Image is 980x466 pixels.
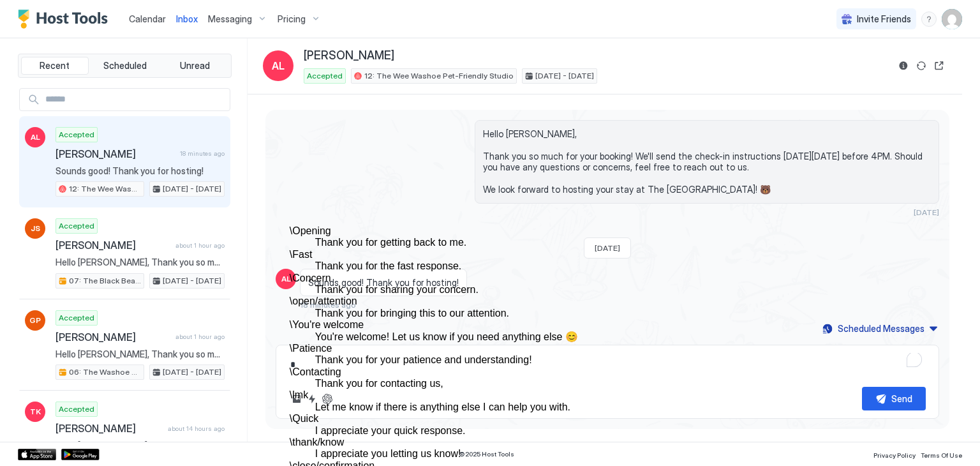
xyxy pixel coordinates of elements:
[873,447,916,461] a: Privacy Policy
[163,183,221,195] span: [DATE] - [DATE]
[921,447,962,461] a: Terms Of Use
[59,312,94,324] span: Accepted
[56,422,163,435] span: [PERSON_NAME]
[59,220,94,232] span: Accepted
[535,70,594,82] span: [DATE] - [DATE]
[914,58,929,73] button: Sync reservation
[862,387,926,410] button: Send
[180,60,210,71] span: Unread
[364,70,514,82] span: 12: The Wee Washoe Pet-Friendly Studio
[18,10,114,29] a: Host Tools Logo
[891,392,912,405] div: Send
[69,183,141,195] span: 12: The Wee Washoe Pet-Friendly Studio
[180,149,225,158] span: 18 minutes ago
[59,403,94,415] span: Accepted
[281,273,291,285] span: AL
[91,57,159,75] button: Scheduled
[129,13,166,24] span: Calendar
[29,315,41,326] span: GP
[69,366,141,378] span: 06: The Washoe Sierra Studio
[307,70,343,82] span: Accepted
[820,320,939,337] button: Scheduled Messages
[176,12,198,26] a: Inbox
[56,147,175,160] span: [PERSON_NAME]
[175,241,225,250] span: about 1 hour ago
[857,13,911,25] span: Invite Friends
[304,49,394,63] span: [PERSON_NAME]
[18,449,56,460] a: App Store
[61,449,100,460] a: Google Play Store
[40,89,230,110] input: Input Field
[31,132,40,143] span: AL
[56,349,225,360] span: Hello [PERSON_NAME], Thank you so much for your booking! We'll send the check-in instructions [DA...
[161,57,228,75] button: Unread
[208,13,252,25] span: Messaging
[129,12,166,26] a: Calendar
[103,60,147,71] span: Scheduled
[30,406,41,417] span: TK
[40,60,70,71] span: Recent
[483,128,931,195] span: Hello [PERSON_NAME], Thank you so much for your booking! We'll send the check-in instructions [DA...
[914,207,939,217] span: [DATE]
[163,366,221,378] span: [DATE] - [DATE]
[838,322,924,335] div: Scheduled Messages
[942,9,962,29] div: User profile
[56,165,225,177] span: Sounds good! Thank you for hosting!
[69,275,141,287] span: 07: The Black Bear King Studio
[31,223,40,234] span: JS
[921,11,937,27] div: menu
[59,129,94,140] span: Accepted
[896,58,911,73] button: Reservation information
[56,331,170,343] span: [PERSON_NAME]
[56,257,225,268] span: Hello [PERSON_NAME], Thank you so much for your booking! We'll send the check-in instructions [DA...
[272,58,285,73] span: AL
[176,13,198,24] span: Inbox
[163,275,221,287] span: [DATE] - [DATE]
[56,239,170,252] span: [PERSON_NAME]
[168,425,225,433] span: about 14 hours ago
[175,333,225,341] span: about 1 hour ago
[56,440,225,451] span: Hello [PERSON_NAME], Thank you so much for your booking! We'll send the check-in instructions [DA...
[18,54,232,78] div: tab-group
[21,57,89,75] button: Recent
[932,58,947,73] button: Open reservation
[278,13,306,25] span: Pricing
[873,451,916,459] span: Privacy Policy
[921,451,962,459] span: Terms Of Use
